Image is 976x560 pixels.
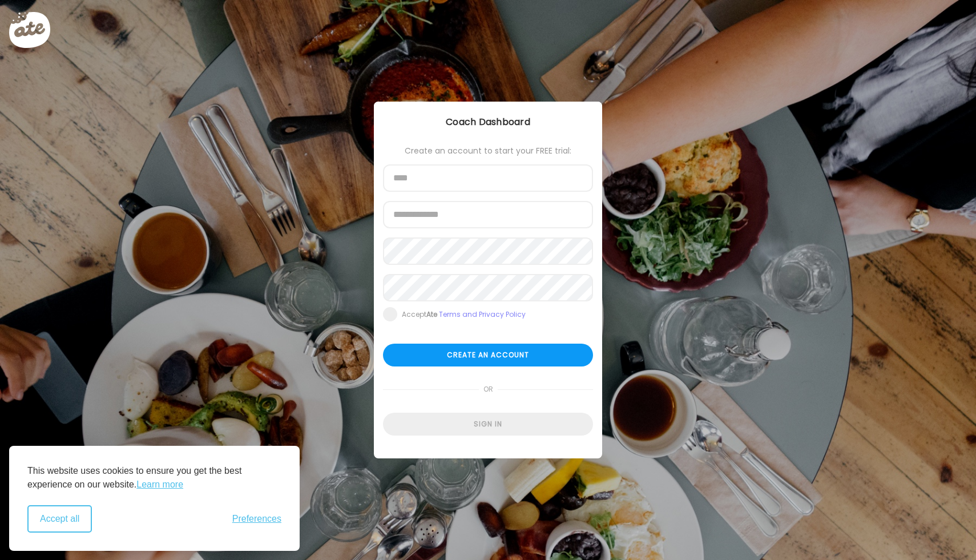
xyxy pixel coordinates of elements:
[439,309,526,319] a: Terms and Privacy Policy
[27,464,281,491] p: This website uses cookies to ensure you get the best experience on our website.
[232,514,281,524] button: Toggle preferences
[383,344,593,366] div: Create an account
[383,413,593,436] div: Sign in
[136,478,183,491] a: Learn more
[374,115,602,129] div: Coach Dashboard
[232,514,281,524] span: Preferences
[402,310,526,319] div: Accept
[383,146,593,155] div: Create an account to start your FREE trial:
[27,505,92,533] button: Accept all cookies
[426,309,437,319] b: Ate
[479,378,498,401] span: or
